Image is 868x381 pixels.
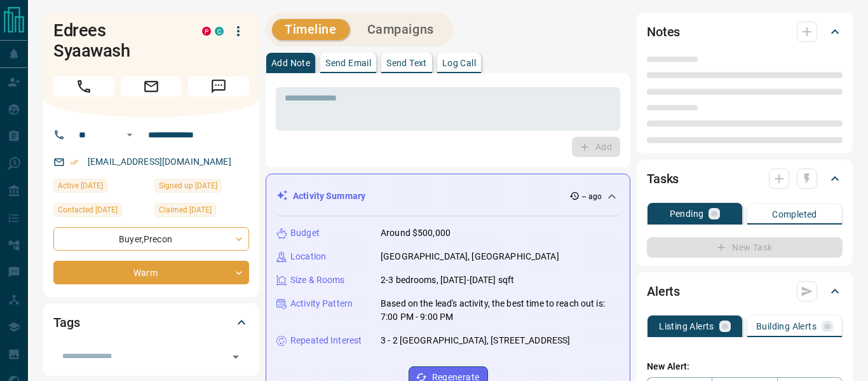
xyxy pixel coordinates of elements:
p: Size & Rooms [290,274,345,287]
a: [EMAIL_ADDRESS][DOMAIN_NAME] [88,156,231,167]
p: Repeated Interest [290,334,362,347]
div: Tasks [647,163,843,194]
button: Open [122,127,137,142]
h1: Edrees Syaawash [53,20,183,61]
p: Send Email [325,59,371,67]
h2: Tags [53,312,79,333]
span: Call [53,76,114,97]
p: 3 - 2 [GEOGRAPHIC_DATA], [STREET_ADDRESS] [381,334,570,347]
div: Thu Jul 11 2024 [154,179,249,197]
button: Timeline [272,19,349,40]
p: New Alert: [647,360,843,373]
p: Building Alerts [756,322,817,331]
p: Based on the lead's activity, the best time to reach out is: 7:00 PM - 9:00 PM [381,297,620,324]
p: Location [290,250,326,263]
svg: Email Verified [70,158,79,167]
div: property.ca [202,27,211,36]
button: Open [227,348,245,366]
div: Notes [647,17,843,47]
span: Contacted [DATE] [58,204,118,216]
p: Activity Summary [293,190,365,203]
p: 2-3 bedrooms, [DATE]-[DATE] sqft [381,274,514,287]
div: Sat Aug 09 2025 [53,203,148,221]
p: Pending [670,209,704,218]
span: Signed up [DATE] [159,179,217,192]
span: Email [121,76,182,97]
p: Add Note [271,59,310,67]
div: Tue Aug 05 2025 [53,179,148,197]
p: Listing Alerts [659,322,714,331]
h2: Tasks [647,169,679,189]
button: Campaigns [355,19,447,40]
p: Activity Pattern [290,297,353,310]
div: Tags [53,307,249,338]
h2: Alerts [647,281,680,301]
div: Activity Summary-- ago [276,184,620,208]
span: Message [188,76,249,97]
h2: Notes [647,22,680,42]
p: Around $500,000 [381,226,451,240]
p: -- ago [582,191,602,202]
p: Log Call [442,59,476,67]
p: [GEOGRAPHIC_DATA], [GEOGRAPHIC_DATA] [381,250,559,263]
div: Thu Jul 11 2024 [154,203,249,221]
p: Budget [290,226,320,240]
span: Active [DATE] [58,179,103,192]
div: Alerts [647,276,843,307]
div: Warm [53,261,249,284]
p: Completed [772,210,817,219]
div: Buyer , Precon [53,227,249,251]
div: condos.ca [215,27,224,36]
p: Send Text [386,59,427,67]
span: Claimed [DATE] [159,204,212,216]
